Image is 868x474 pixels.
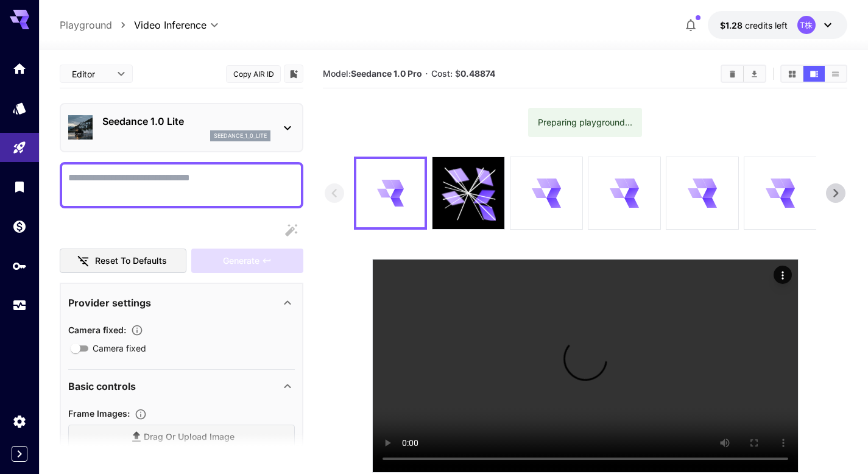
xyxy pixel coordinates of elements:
[12,101,27,116] div: Models
[102,114,270,129] p: Seedance 1.0 Lite
[12,258,27,274] div: API Keys
[720,19,788,32] div: $1.2806
[720,20,745,30] span: $1.28
[288,66,299,81] button: Add to library
[825,66,846,82] button: Show media in list view
[214,132,267,140] p: seedance_1_0_lite
[782,66,803,82] button: Show media in grid view
[774,266,792,284] div: Actions
[12,446,27,462] button: Expand sidebar
[60,18,134,32] nav: breadcrumb
[431,68,495,79] span: Cost: $
[12,140,27,155] div: Playground
[68,372,295,401] div: Basic controls
[803,66,825,82] button: Show media in video view
[538,111,632,133] div: Preparing playground...
[68,295,151,310] p: Provider settings
[68,325,126,335] span: Camera fixed :
[68,109,295,146] div: Seedance 1.0 Liteseedance_1_0_lite
[780,65,847,83] div: Show media in grid viewShow media in video viewShow media in list view
[12,179,27,194] div: Library
[12,219,27,234] div: Wallet
[12,61,27,76] div: Home
[130,408,152,420] button: Upload frame images.
[12,414,27,429] div: Settings
[68,379,136,394] p: Basic controls
[797,16,816,34] div: T株
[12,298,27,313] div: Usage
[721,65,766,83] div: Clear AllDownload All
[68,408,130,419] span: Frame Images :
[68,288,295,317] div: Provider settings
[744,66,765,82] button: Download All
[460,68,495,79] b: 0.48874
[72,68,110,80] span: Editor
[60,18,112,32] a: Playground
[425,66,428,81] p: ·
[745,20,788,30] span: credits left
[60,249,186,274] button: Reset to defaults
[722,66,743,82] button: Clear All
[226,65,281,83] button: Copy AIR ID
[323,68,422,79] span: Model:
[351,68,422,79] b: Seedance 1.0 Pro
[93,342,146,355] span: Camera fixed
[134,18,206,32] span: Video Inference
[708,11,847,39] button: $1.2806T株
